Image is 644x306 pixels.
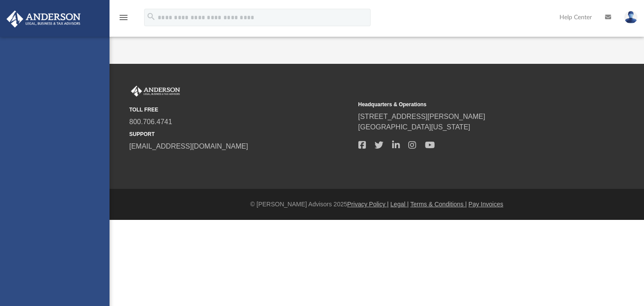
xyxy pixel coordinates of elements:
[358,123,471,131] a: [GEOGRAPHIC_DATA][US_STATE]
[390,201,409,208] a: Legal |
[129,130,352,138] small: SUPPORT
[129,106,352,114] small: TOLL FREE
[358,113,485,120] a: [STREET_ADDRESS][PERSON_NAME]
[347,201,389,208] a: Privacy Policy |
[410,201,467,208] a: Terms & Conditions |
[624,11,637,24] img: User Pic
[129,118,172,125] a: 800.706.4741
[146,12,156,21] i: search
[4,10,83,28] img: Anderson Advisors Platinum Portal
[468,201,503,208] a: Pay Invoices
[118,17,129,23] a: menu
[358,101,581,108] small: Headquarters & Operations
[129,143,248,150] a: [EMAIL_ADDRESS][DOMAIN_NAME]
[118,12,129,23] i: menu
[129,86,182,97] img: Anderson Advisors Platinum Portal
[110,200,644,209] div: © [PERSON_NAME] Advisors 2025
